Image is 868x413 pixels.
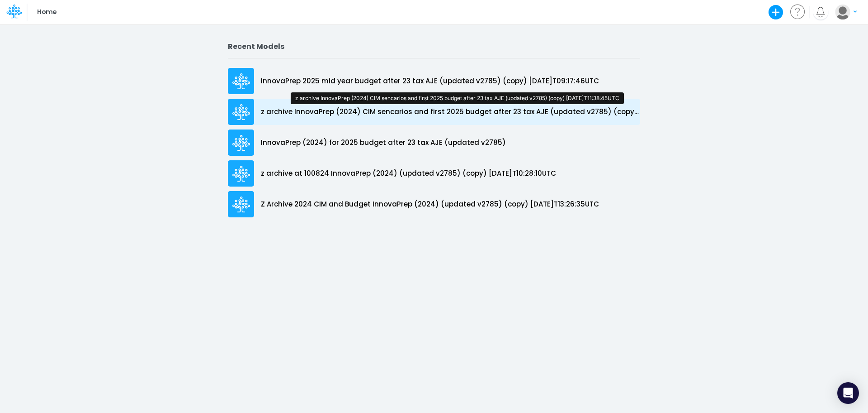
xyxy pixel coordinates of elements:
p: Z Archive 2024 CIM and Budget InnovaPrep (2024) (updated v2785) (copy) [DATE]T13:26:35UTC [261,199,599,210]
a: InnovaPrep 2025 mid year budget after 23 tax AJE (updated v2785) (copy) [DATE]T09:17:46UTC [228,66,640,96]
a: InnovaPrep (2024) for 2025 budget after 23 tax AJE (updated v2785) [228,127,640,158]
div: z archive InnovaPrep (2024) CIM sencarios and first 2025 budget after 23 tax AJE (updated v2785) ... [291,92,624,104]
p: z archive InnovaPrep (2024) CIM sencarios and first 2025 budget after 23 tax AJE (updated v2785) ... [261,107,640,117]
p: InnovaPrep (2024) for 2025 budget after 23 tax AJE (updated v2785) [261,138,506,148]
p: z archive at 100824 InnovaPrep (2024) (updated v2785) (copy) [DATE]T10:28:10UTC [261,168,556,179]
p: Home [37,7,57,17]
a: z archive at 100824 InnovaPrep (2024) (updated v2785) (copy) [DATE]T10:28:10UTC [228,158,640,189]
a: Z Archive 2024 CIM and Budget InnovaPrep (2024) (updated v2785) (copy) [DATE]T13:26:35UTC [228,189,640,220]
p: InnovaPrep 2025 mid year budget after 23 tax AJE (updated v2785) (copy) [DATE]T09:17:46UTC [261,76,599,86]
a: Notifications [815,7,826,17]
h2: Recent Models [228,42,640,51]
div: Open Intercom Messenger [837,382,859,404]
a: z archive InnovaPrep (2024) CIM sencarios and first 2025 budget after 23 tax AJE (updated v2785) ... [228,96,640,127]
